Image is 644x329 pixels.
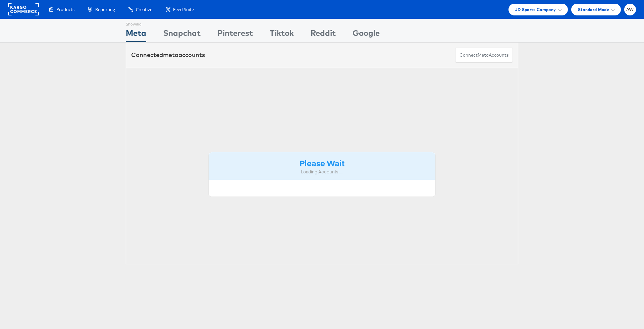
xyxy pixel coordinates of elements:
[95,6,115,13] span: Reporting
[311,27,336,42] div: Reddit
[214,169,430,175] div: Loading Accounts ....
[163,27,201,42] div: Snapchat
[126,27,146,42] div: Meta
[56,6,74,13] span: Products
[270,27,294,42] div: Tiktok
[131,51,205,59] div: Connected accounts
[626,7,634,12] span: AW
[515,6,556,13] span: JD Sports Company
[173,6,194,13] span: Feed Suite
[217,27,253,42] div: Pinterest
[163,51,178,59] span: meta
[478,52,489,58] span: meta
[300,157,344,168] strong: Please Wait
[353,27,380,42] div: Google
[126,19,146,27] div: Showing
[578,6,609,13] span: Standard Mode
[136,6,152,13] span: Creative
[455,48,513,63] button: ConnectmetaAccounts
